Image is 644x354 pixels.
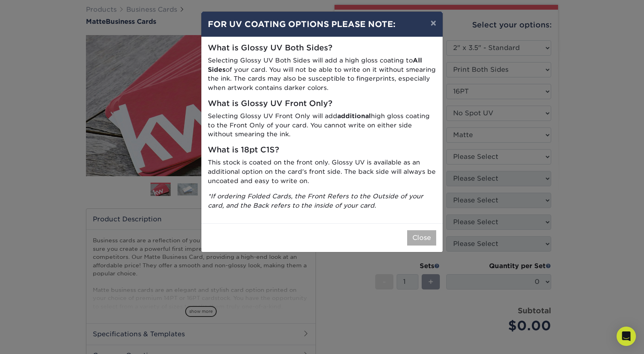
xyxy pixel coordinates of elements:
[208,112,436,139] p: Selecting Glossy UV Front Only will add high gloss coating to the Front Only of your card. You ca...
[208,56,422,73] strong: All Sides
[208,18,436,30] h4: FOR UV COATING OPTIONS PLEASE NOTE:
[208,99,436,108] h5: What is Glossy UV Front Only?
[208,192,423,209] i: *If ordering Folded Cards, the Front Refers to the Outside of your card, and the Back refers to t...
[424,12,443,34] button: ×
[208,146,436,155] h5: What is 18pt C1S?
[208,56,436,93] p: Selecting Glossy UV Both Sides will add a high gloss coating to of your card. You will not be abl...
[407,230,436,246] button: Close
[617,327,636,346] div: Open Intercom Messenger
[208,158,436,185] p: This stock is coated on the front only. Glossy UV is available as an additional option on the car...
[337,112,371,120] strong: additional
[208,44,436,53] h5: What is Glossy UV Both Sides?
